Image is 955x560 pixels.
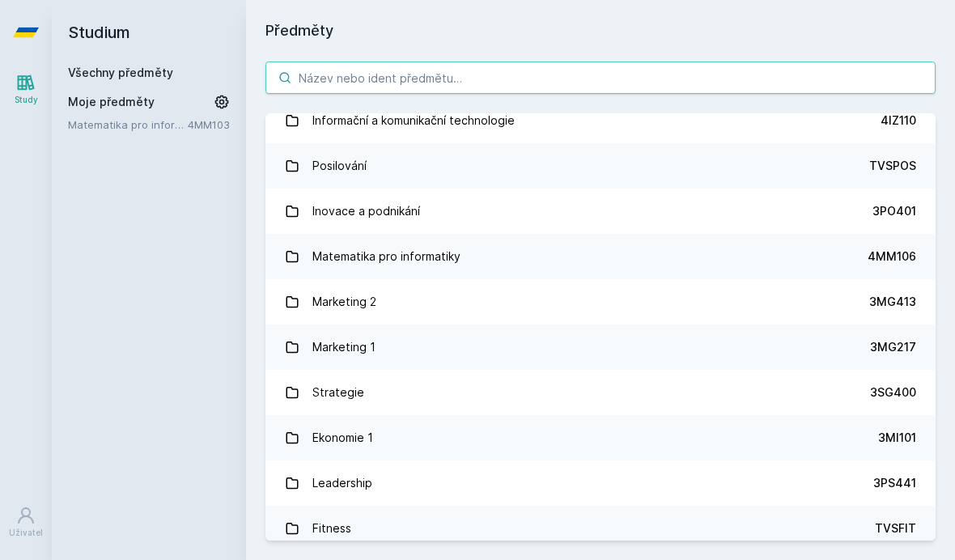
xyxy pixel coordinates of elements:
a: Informační a komunikační technologie 4IZ110 [265,98,936,143]
div: Posilování [312,150,367,182]
div: 3MG217 [870,339,916,355]
a: Strategie 3SG400 [265,370,936,415]
div: Fitness [312,512,351,545]
a: Inovace a podnikání 3PO401 [265,189,936,234]
a: Marketing 1 3MG217 [265,325,936,370]
div: 3SG400 [870,384,916,401]
a: Ekonomie 1 3MI101 [265,415,936,460]
div: Inovace a podnikání [312,195,420,227]
div: Study [15,94,38,106]
a: Všechny předměty [68,66,173,79]
div: 3PS441 [873,475,916,491]
input: Název nebo ident předmětu… [265,62,936,94]
div: Strategie [312,376,364,409]
div: TVSPOS [869,158,916,174]
div: Matematika pro informatiky [312,240,461,273]
div: Ekonomie 1 [312,422,373,454]
div: Marketing 2 [312,286,376,318]
div: TVSFIT [875,520,916,537]
a: Uživatel [3,498,49,547]
a: Leadership 3PS441 [265,460,936,506]
div: Uživatel [9,527,43,539]
div: 4MM106 [868,248,916,265]
div: Informační a komunikační technologie [312,104,515,137]
div: 3MI101 [878,430,916,446]
a: Marketing 2 3MG413 [265,279,936,325]
a: Matematika pro informatiky 4MM106 [265,234,936,279]
a: Posilování TVSPOS [265,143,936,189]
div: Marketing 1 [312,331,376,363]
div: Leadership [312,467,372,499]
a: Matematika pro informatiky a statistiky [68,117,188,133]
a: Study [3,65,49,114]
div: 3MG413 [869,294,916,310]
span: Moje předměty [68,94,155,110]
a: 4MM103 [188,118,230,131]
div: 3PO401 [872,203,916,219]
h1: Předměty [265,19,936,42]
div: 4IZ110 [881,112,916,129]
a: Fitness TVSFIT [265,506,936,551]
